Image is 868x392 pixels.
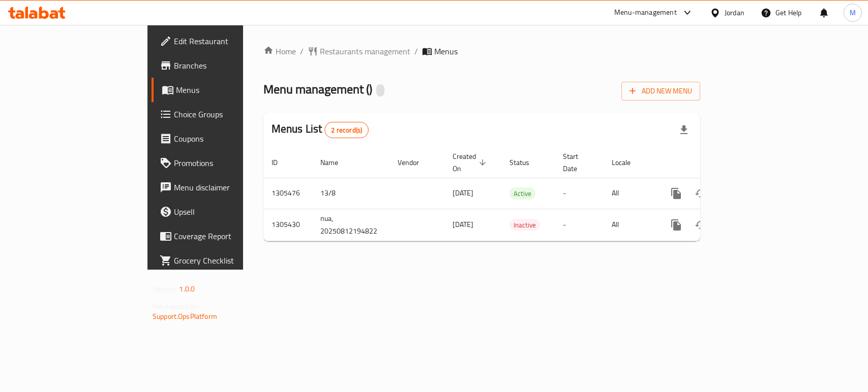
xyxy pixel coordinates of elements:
span: Choice Groups [174,108,284,120]
div: Total records count [324,122,369,138]
span: Created On [453,150,489,175]
th: Actions [656,147,770,178]
span: Version: [153,282,177,296]
div: Export file [672,118,696,142]
span: Name [320,156,351,169]
span: Edit Restaurant [174,35,284,47]
a: Choice Groups [152,102,292,126]
li: / [414,45,418,57]
a: Menu disclaimer [152,175,292,200]
span: Locale [612,156,644,169]
button: Add New Menu [621,82,700,101]
li: / [300,45,304,57]
span: Upsell [174,206,284,218]
td: - [555,209,604,241]
span: Branches [174,59,284,72]
span: 1.0.0 [179,282,195,296]
span: Coupons [174,133,284,145]
span: Promotions [174,157,284,169]
span: Add New Menu [630,85,692,97]
span: [DATE] [453,218,473,231]
button: Change Status [689,213,713,237]
td: - [555,178,604,209]
span: Menus [176,84,284,96]
a: Coverage Report [152,224,292,248]
a: Coupons [152,126,292,151]
a: Upsell [152,200,292,224]
span: ID [272,156,291,169]
span: Active [510,188,535,200]
h2: Menus List [272,121,369,138]
div: Jordan [725,7,744,18]
span: Start Date [563,150,591,175]
nav: breadcrumb [263,45,700,57]
span: M [850,7,856,18]
a: Branches [152,53,292,78]
table: enhanced table [263,147,770,241]
button: Change Status [689,181,713,206]
span: [DATE] [453,186,473,200]
span: Menus [434,45,458,57]
td: nua, 20250812194822 [312,209,390,241]
a: Restaurants management [308,45,410,57]
span: Menu management ( ) [263,78,372,101]
a: Grocery Checklist [152,248,292,273]
span: Status [510,156,543,169]
td: All [604,178,656,209]
div: Menu-management [614,7,677,19]
a: Support.OpsPlatform [153,310,217,323]
a: Menus [152,78,292,102]
button: more [664,181,689,206]
span: Grocery Checklist [174,254,284,267]
td: All [604,209,656,241]
a: Edit Restaurant [152,29,292,53]
span: Coverage Report [174,230,284,242]
button: more [664,213,689,237]
span: Vendor [398,156,432,169]
div: Active [510,187,535,200]
span: Inactive [510,219,540,231]
span: Restaurants management [320,45,410,57]
td: 13/8 [312,178,390,209]
span: Menu disclaimer [174,181,284,193]
a: Promotions [152,151,292,175]
span: 2 record(s) [325,125,368,135]
span: Get support on: [153,300,199,313]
